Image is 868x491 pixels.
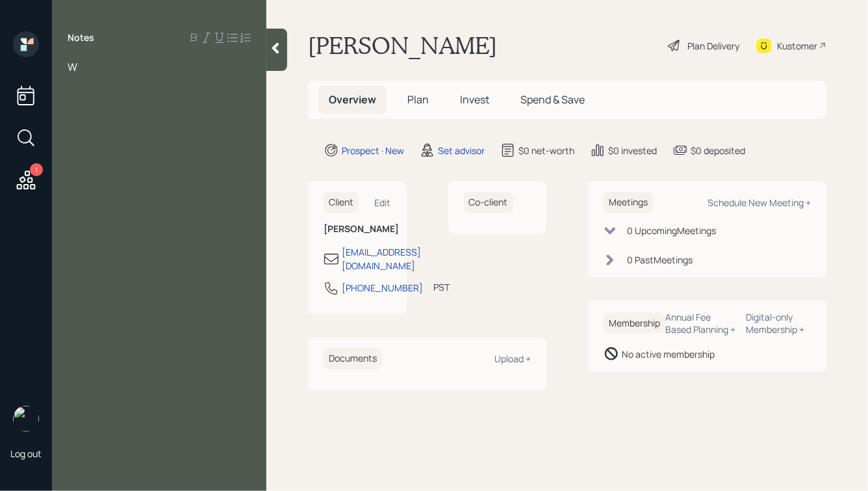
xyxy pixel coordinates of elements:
h6: [PERSON_NAME] [324,224,391,235]
div: [PHONE_NUMBER] [342,281,423,295]
span: Overview [329,92,376,107]
div: Annual Fee Based Planning + [665,311,736,336]
h6: Meetings [604,192,653,213]
div: No active membership [622,347,715,361]
div: Plan Delivery [687,39,739,53]
div: Schedule New Meeting + [708,196,811,209]
div: PST [433,280,450,294]
div: Upload + [494,352,531,365]
div: $0 deposited [691,144,745,157]
div: Kustomer [777,39,817,53]
label: Notes [68,31,94,44]
div: Digital-only Membership + [747,311,811,336]
div: 0 Past Meeting s [627,253,693,267]
div: $0 invested [608,144,657,157]
h6: Documents [324,348,382,369]
div: Edit [375,196,391,209]
div: 1 [30,163,43,176]
div: Prospect · New [342,144,404,157]
div: [EMAIL_ADDRESS][DOMAIN_NAME] [342,245,421,272]
h1: [PERSON_NAME] [308,31,497,60]
span: Invest [460,92,489,107]
span: W [68,60,77,74]
div: 0 Upcoming Meeting s [627,224,716,237]
h6: Membership [604,313,665,334]
div: Set advisor [438,144,485,157]
span: Plan [407,92,429,107]
h6: Client [324,192,359,213]
img: hunter_neumayer.jpg [13,406,39,432]
h6: Co-client [464,192,513,213]
div: $0 net-worth [518,144,574,157]
span: Spend & Save [520,92,585,107]
div: Log out [10,447,42,460]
